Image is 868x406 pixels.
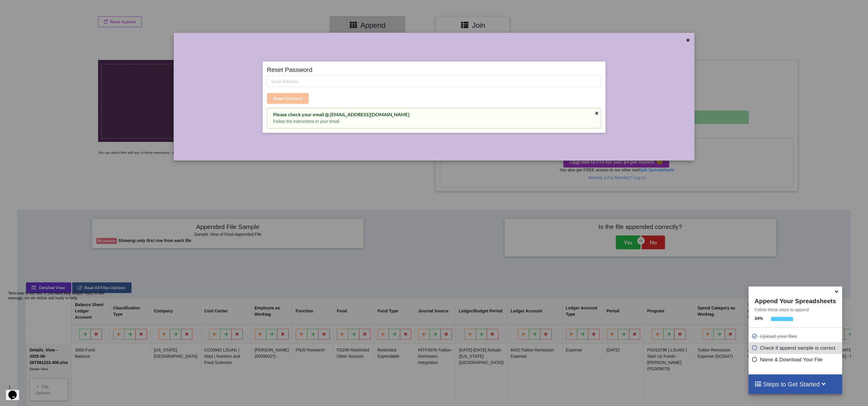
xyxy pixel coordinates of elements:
h4: Append Your Spreadsheets [748,296,842,305]
h4: Steps to Get Started [754,380,836,388]
p: Follow these steps to append [748,307,842,313]
p: Name & Download Your File [751,356,840,363]
span: Welcome to our site, if you need help simply reply to this message, we are online and ready to help. [2,2,98,12]
div: Please check your email @ [EMAIL_ADDRESS][DOMAIN_NAME] [273,111,595,117]
p: Check if append sample is correct [751,344,840,352]
div: Welcome to our site, if you need help simply reply to this message, we are online and ready to help. [2,2,110,12]
p: Upload your files [751,333,840,340]
iframe: chat widget [6,289,113,379]
h4: Reset Password [267,66,601,73]
b: 34 % [754,316,763,321]
p: Follow the instructions in your email [273,118,595,124]
iframe: chat widget [6,382,25,400]
input: Email Address [267,75,601,87]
